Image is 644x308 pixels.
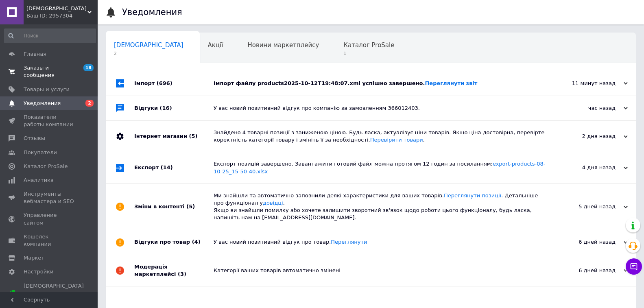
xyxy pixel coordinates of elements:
[214,267,546,274] div: Категорії ваших товарів автоматично змінені
[26,12,98,20] div: Ваш ID: 2957304
[214,129,546,144] div: Знайдено 4 товарні позиції з заниженою ціною. Будь ласка, актуалізує ціни товарів. Якщо ціна дост...
[247,42,319,49] span: Новини маркетплейсу
[24,135,45,142] span: Отзывы
[24,100,61,107] span: Уведомления
[134,96,214,120] div: Відгуки
[546,203,628,210] div: 5 дней назад
[24,50,46,58] span: Главная
[214,161,545,174] a: export-products-08-10-25_15-50-40.xlsx
[370,137,423,143] a: Перевірити товари
[186,203,195,210] span: (5)
[24,86,70,93] span: Товары и услуги
[178,271,186,277] span: (3)
[331,239,367,245] a: Переглянути
[24,212,75,226] span: Управление сайтом
[24,149,57,156] span: Покупатели
[134,71,214,96] div: Імпорт
[626,258,642,275] button: Чат с покупателем
[24,64,75,79] span: Заказы и сообщения
[24,163,68,170] span: Каталог ProSale
[343,42,394,49] span: Каталог ProSale
[214,105,546,112] div: У вас новий позитивний відгук про компанію за замовленням 366012403.
[134,184,214,230] div: Зміни в контенті
[214,160,546,175] div: Експорт позицій завершено. Завантажити готовий файл можна протягом 12 годин за посиланням:
[263,200,283,206] a: довідці
[546,267,628,274] div: 6 дней назад
[161,164,173,170] span: (14)
[24,190,75,205] span: Инструменты вебмастера и SEO
[546,238,628,246] div: 6 дней назад
[134,152,214,183] div: Експорт
[546,80,628,87] div: 11 минут назад
[85,100,94,107] span: 2
[208,42,223,49] span: Акції
[214,80,546,87] div: Імпорт файлу products2025-10-12T19:48:07.xml успішно завершено.
[192,239,201,245] span: (4)
[24,282,84,305] span: [DEMOGRAPHIC_DATA] и счета
[24,268,53,275] span: Настройки
[160,105,172,111] span: (16)
[546,133,628,140] div: 2 дня назад
[134,255,214,286] div: Модерація маркетплейсі
[26,5,87,12] span: Харизма
[24,233,75,248] span: Кошелек компании
[134,230,214,255] div: Відгуки про товар
[24,114,75,128] span: Показатели работы компании
[157,80,172,86] span: (696)
[444,192,501,199] a: Переглянути позиції
[546,105,628,112] div: час назад
[114,42,183,49] span: [DEMOGRAPHIC_DATA]
[114,50,183,57] span: 2
[189,133,197,139] span: (5)
[24,177,54,184] span: Аналитика
[214,192,546,222] div: Ми знайшли та автоматично заповнили деякі характеристики для ваших товарів. . Детальніше про функ...
[425,80,477,86] a: Переглянути звіт
[134,121,214,152] div: Інтернет магазин
[546,164,628,171] div: 4 дня назад
[83,64,94,71] span: 18
[122,7,182,17] h1: Уведомления
[4,28,96,43] input: Поиск
[343,50,394,57] span: 1
[214,238,546,246] div: У вас новий позитивний відгук про товар.
[24,254,44,262] span: Маркет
